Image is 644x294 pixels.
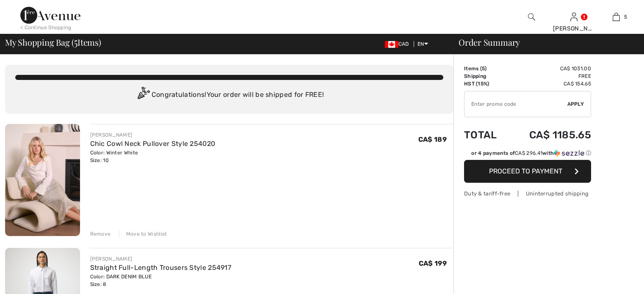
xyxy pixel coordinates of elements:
[90,149,216,164] div: Color: Winter White Size: 10
[554,149,584,157] img: Sezzle
[464,149,591,160] div: or 4 payments ofCA$ 296.41withSezzle Click to learn more about Sezzle
[419,259,447,267] span: CA$ 199
[570,13,578,21] a: Sign In
[464,80,508,88] td: HST (15%)
[464,91,567,117] input: Promo code
[464,190,591,198] div: Duty & tariff-free | Uninterrupted shipping
[528,12,535,22] img: search the website
[90,140,216,148] a: Chic Cowl Neck Pullover Style 254020
[613,12,620,22] img: My Bag
[464,65,508,72] td: Items ( )
[482,66,485,71] span: 5
[20,7,80,24] img: 1ère Avenue
[385,41,398,48] img: Canadian Dollar
[385,41,412,47] span: CAD
[15,87,443,104] div: Congratulations! Your order will be shipped for FREE!
[418,135,447,143] span: CA$ 189
[417,41,428,47] span: EN
[74,36,77,47] span: 5
[624,13,627,21] span: 5
[567,100,584,108] span: Apply
[553,24,594,33] div: [PERSON_NAME]
[90,230,111,238] div: Remove
[464,121,508,149] td: Total
[595,12,637,22] a: 5
[570,12,578,22] img: My Info
[508,72,591,80] td: Free
[119,230,167,238] div: Move to Wishlist
[508,65,591,72] td: CA$ 1031.00
[489,167,562,175] span: Proceed to Payment
[5,38,101,47] span: My Shopping Bag ( Items)
[515,150,542,156] span: CA$ 296.41
[5,124,80,236] img: Chic Cowl Neck Pullover Style 254020
[448,38,639,47] div: Order Summary
[90,264,232,272] a: Straight Full-Length Trousers Style 254917
[90,255,232,263] div: [PERSON_NAME]
[508,80,591,88] td: CA$ 154.65
[464,72,508,80] td: Shipping
[471,149,591,157] div: or 4 payments of with
[20,24,72,31] div: < Continue Shopping
[508,121,591,149] td: CA$ 1185.65
[90,131,216,139] div: [PERSON_NAME]
[464,160,591,183] button: Proceed to Payment
[90,273,232,288] div: Color: DARK DENIM BLUE Size: 8
[135,87,152,104] img: Congratulation2.svg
